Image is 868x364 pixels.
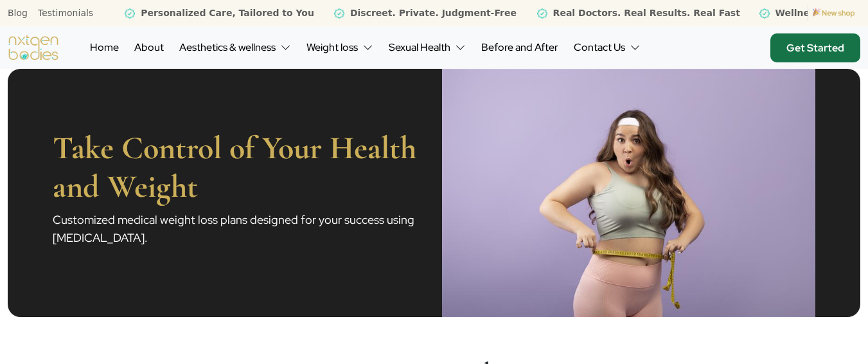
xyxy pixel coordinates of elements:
[768,6,788,20] a: Blog
[476,37,563,58] a: Before and After
[569,37,646,59] button: Contact Us
[129,37,169,58] a: About
[770,33,860,62] a: Get Started
[301,37,378,59] button: Weight loss
[384,37,471,59] button: Sexual Health
[8,35,59,60] img: logo
[442,69,816,317] img: modal-img.jpg
[808,5,860,21] img: icon
[799,6,854,20] a: Testimonials
[53,211,427,247] p: Customized medical weight loss plans designed for your success using [MEDICAL_DATA].
[53,129,427,206] h1: Take Control of Your Health and Weight
[174,37,296,59] button: Aesthetics & wellness
[85,37,124,58] a: Home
